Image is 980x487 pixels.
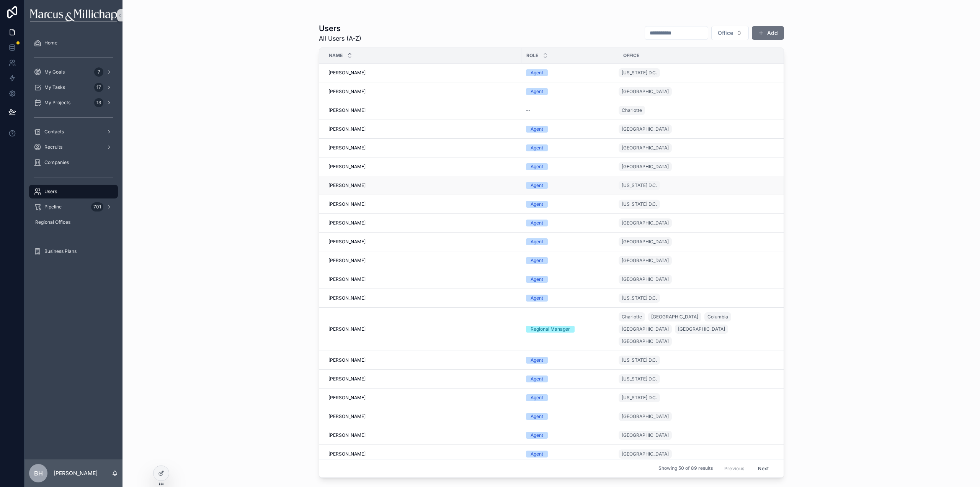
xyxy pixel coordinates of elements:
[619,373,780,385] a: [US_STATE] D.C.
[29,140,118,154] a: Recruits
[328,164,517,170] a: [PERSON_NAME]
[622,145,669,151] span: [GEOGRAPHIC_DATA]
[531,88,543,95] div: Agent
[619,200,660,209] a: [US_STATE] D.C.
[29,185,118,198] a: Users
[44,189,57,195] span: Users
[328,239,517,245] a: [PERSON_NAME]
[526,394,614,401] a: Agent
[526,326,614,333] a: Regional Manager
[328,376,366,382] span: [PERSON_NAME]
[619,374,660,384] a: [US_STATE] D.C.
[531,413,543,420] div: Agent
[619,142,780,154] a: [GEOGRAPHIC_DATA]
[328,164,366,170] span: [PERSON_NAME]
[619,431,672,440] a: [GEOGRAPHIC_DATA]
[622,451,669,457] span: [GEOGRAPHIC_DATA]
[328,451,366,457] span: [PERSON_NAME]
[531,451,543,457] div: Agent
[622,326,669,332] span: [GEOGRAPHIC_DATA]
[94,67,103,77] div: 7
[619,449,672,459] a: [GEOGRAPHIC_DATA]
[753,462,774,474] button: Next
[44,204,62,210] span: Pipeline
[30,9,117,21] img: App logo
[531,69,543,76] div: Agent
[29,156,118,169] a: Companies
[29,96,118,110] a: My Projects13
[44,69,65,75] span: My Goals
[619,237,672,246] a: [GEOGRAPHIC_DATA]
[526,163,614,170] a: Agent
[328,257,517,264] a: [PERSON_NAME]
[328,182,517,189] a: [PERSON_NAME]
[526,357,614,364] a: Agent
[619,143,672,152] a: [GEOGRAPHIC_DATA]
[526,52,538,59] span: Role
[29,36,118,50] a: Home
[531,257,543,264] div: Agent
[29,65,118,79] a: My Goals7
[658,466,713,472] span: Showing 50 of 89 results
[622,182,657,189] span: [US_STATE] D.C.
[622,276,669,282] span: [GEOGRAPHIC_DATA]
[622,201,657,207] span: [US_STATE] D.C.
[328,126,517,132] a: [PERSON_NAME]
[648,312,701,321] a: [GEOGRAPHIC_DATA]
[622,70,657,76] span: [US_STATE] D.C.
[531,182,543,189] div: Agent
[328,70,517,76] a: [PERSON_NAME]
[328,70,366,76] span: [PERSON_NAME]
[24,31,122,268] div: scrollable content
[619,275,672,284] a: [GEOGRAPHIC_DATA]
[704,312,731,321] a: Columbia
[619,217,780,229] a: [GEOGRAPHIC_DATA]
[619,87,672,96] a: [GEOGRAPHIC_DATA]
[29,125,118,139] a: Contacts
[526,451,614,457] a: Agent
[328,89,366,95] span: [PERSON_NAME]
[622,126,669,132] span: [GEOGRAPHIC_DATA]
[622,314,642,320] span: Charlotte
[622,357,657,363] span: [US_STATE] D.C.
[35,219,70,225] span: Regional Offices
[707,314,728,320] span: Columbia
[526,276,614,283] a: Agent
[34,469,43,478] span: BH
[619,67,780,79] a: [US_STATE] D.C.
[531,201,543,208] div: Agent
[29,244,118,258] a: Business Plans
[328,107,366,113] span: [PERSON_NAME]
[328,257,366,264] span: [PERSON_NAME]
[526,107,614,113] a: --
[678,326,725,332] span: [GEOGRAPHIC_DATA]
[328,276,517,282] a: [PERSON_NAME]
[619,162,672,171] a: [GEOGRAPHIC_DATA]
[622,432,669,438] span: [GEOGRAPHIC_DATA]
[619,161,780,173] a: [GEOGRAPHIC_DATA]
[619,123,780,135] a: [GEOGRAPHIC_DATA]
[619,354,780,366] a: [US_STATE] D.C.
[752,26,784,40] button: Add
[328,357,517,363] a: [PERSON_NAME]
[328,126,366,132] span: [PERSON_NAME]
[94,83,103,92] div: 17
[526,413,614,420] a: Agent
[328,326,366,332] span: [PERSON_NAME]
[619,448,780,460] a: [GEOGRAPHIC_DATA]
[619,311,780,348] a: Charlotte[GEOGRAPHIC_DATA]Columbia[GEOGRAPHIC_DATA][GEOGRAPHIC_DATA][GEOGRAPHIC_DATA]
[619,106,645,115] a: Charlotte
[531,126,543,133] div: Agent
[531,276,543,283] div: Agent
[328,220,366,226] span: [PERSON_NAME]
[328,239,366,245] span: [PERSON_NAME]
[531,375,543,382] div: Agent
[44,129,64,135] span: Contacts
[619,68,660,77] a: [US_STATE] D.C.
[328,220,517,226] a: [PERSON_NAME]
[328,376,517,382] a: [PERSON_NAME]
[328,276,366,282] span: [PERSON_NAME]
[531,357,543,364] div: Agent
[328,432,366,438] span: [PERSON_NAME]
